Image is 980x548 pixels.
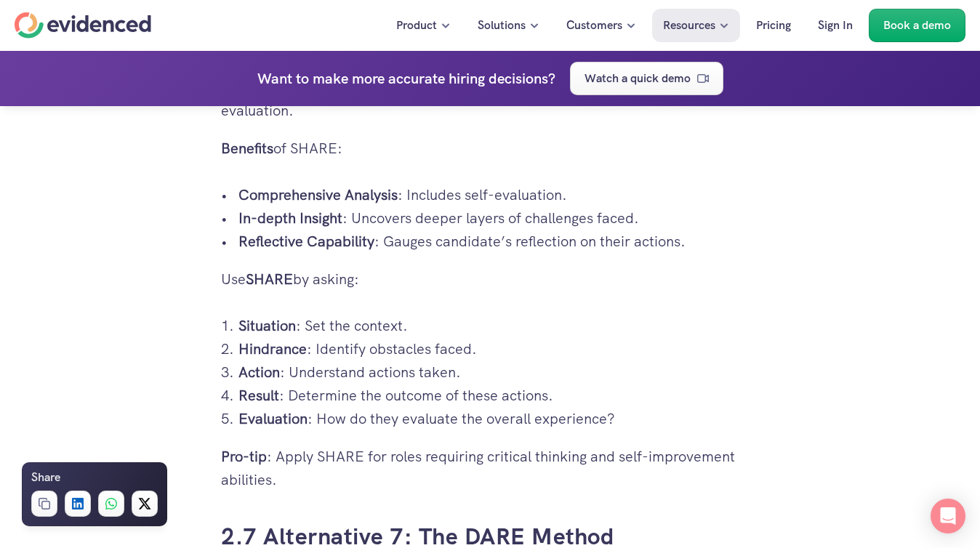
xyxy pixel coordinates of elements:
[238,314,759,337] p: : Set the context.
[238,230,759,253] p: : Gauges candidate’s reflection on their actions.
[221,137,759,160] p: of SHARE:
[221,267,759,291] p: Use by asking:
[246,270,293,289] strong: SHARE
[221,447,267,466] strong: Pro-tip
[396,16,437,35] p: Product
[238,407,759,430] p: : How do they evaluate the overall experience?
[238,337,759,360] p: : Identify obstacles faced.
[15,12,151,39] a: Home
[745,9,802,42] a: Pricing
[756,16,791,35] p: Pricing
[238,206,759,230] p: : Uncovers deeper layers of challenges faced.
[663,16,715,35] p: Resources
[238,409,308,428] strong: Evaluation
[238,339,307,358] strong: Hindrance
[807,9,864,42] a: Sign In
[31,468,60,487] h6: Share
[238,363,280,382] strong: Action
[570,62,723,95] a: Watch a quick demo
[869,9,965,42] a: Book a demo
[238,209,342,227] strong: In-depth Insight
[238,185,398,204] strong: Comprehensive Analysis
[221,445,759,491] p: : Apply SHARE for roles requiring critical thinking and self-improvement abilities.
[585,69,691,88] p: Watch a quick demo
[238,384,759,407] p: : Determine the outcome of these actions.
[238,386,279,405] strong: Result
[238,183,759,206] p: : Includes self-evaluation.
[883,16,951,35] p: Book a demo
[238,360,759,384] p: : Understand actions taken.
[238,316,296,335] strong: Situation
[238,232,374,251] strong: Reflective Capability
[931,499,965,533] div: Open Intercom Messenger
[257,67,555,90] h4: Want to make more accurate hiring decisions?
[221,139,273,158] strong: Benefits
[478,16,526,35] p: Solutions
[818,16,853,35] p: Sign In
[566,16,622,35] p: Customers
